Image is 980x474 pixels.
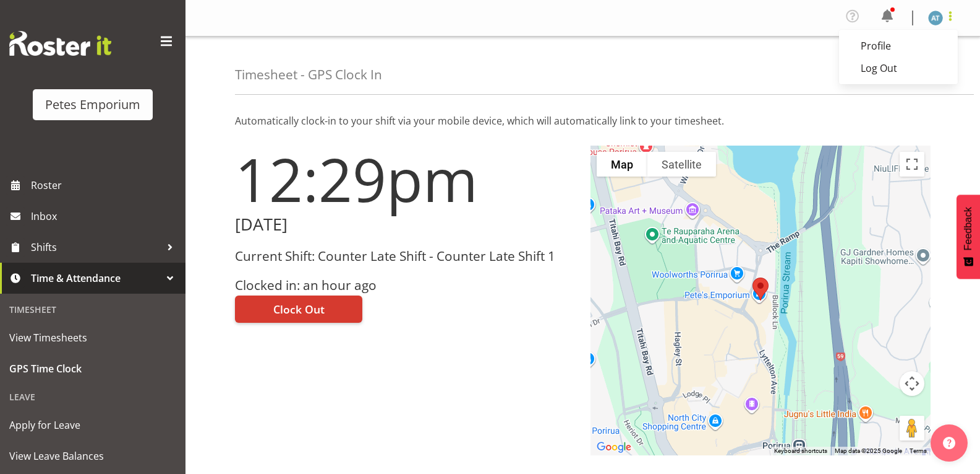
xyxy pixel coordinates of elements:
span: Shifts [31,238,161,257]
a: Apply for Leave [3,410,182,441]
span: View Timesheets [9,328,176,347]
img: Rosterit website logo [9,31,111,56]
a: Open this area in Google Maps (opens a new window) [594,439,634,455]
a: Profile [839,35,958,57]
button: Keyboard shortcuts [774,447,827,455]
a: View Timesheets [3,322,182,353]
span: Feedback [963,207,974,250]
img: Google [594,439,634,455]
span: Map data ©2025 Google [835,447,902,454]
a: GPS Time Clock [3,353,182,384]
img: help-xxl-2.png [943,437,955,449]
button: Map camera controls [900,371,924,396]
h4: Timesheet - GPS Clock In [235,68,382,82]
a: Log Out [839,57,958,79]
div: Timesheet [3,297,182,322]
button: Show satellite imagery [647,152,716,177]
h1: 12:29pm [235,146,576,213]
h3: Current Shift: Counter Late Shift - Counter Late Shift 1 [235,249,576,263]
h3: Clocked in: an hour ago [235,278,576,292]
a: Terms (opens in new tab) [910,447,927,454]
div: Petes Emporium [45,95,140,114]
a: View Leave Balances [3,441,182,472]
span: Inbox [31,207,179,226]
span: Clock Out [273,301,325,317]
span: Apply for Leave [9,416,176,434]
span: Roster [31,176,179,195]
button: Clock Out [235,296,362,323]
span: Time & Attendance [31,269,161,287]
button: Show street map [597,152,647,177]
h2: [DATE] [235,215,576,234]
span: GPS Time Clock [9,359,176,378]
span: View Leave Balances [9,447,176,465]
div: Leave [3,384,182,410]
button: Feedback - Show survey [957,195,980,279]
button: Toggle fullscreen view [900,152,924,177]
p: Automatically clock-in to your shift via your mobile device, which will automatically link to you... [235,113,931,128]
img: alex-micheal-taniwha5364.jpg [928,11,943,25]
button: Drag Pegman onto the map to open Street View [900,416,924,441]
